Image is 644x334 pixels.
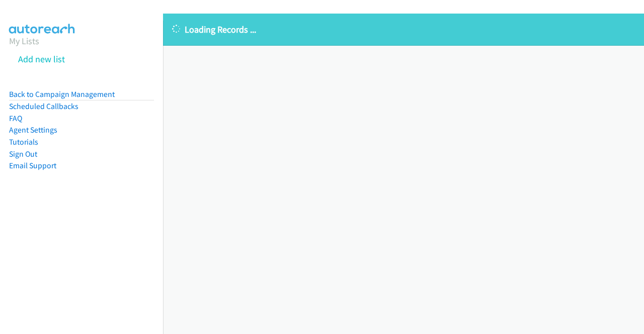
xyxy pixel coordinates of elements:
a: Scheduled Callbacks [9,101,78,111]
a: FAQ [9,114,22,123]
a: Agent Settings [9,125,57,135]
a: My Lists [9,35,39,47]
a: Back to Campaign Management [9,89,115,99]
p: Loading Records ... [172,23,635,36]
a: Tutorials [9,137,38,147]
a: Sign Out [9,149,37,159]
a: Add new list [18,53,65,65]
a: Email Support [9,161,56,170]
